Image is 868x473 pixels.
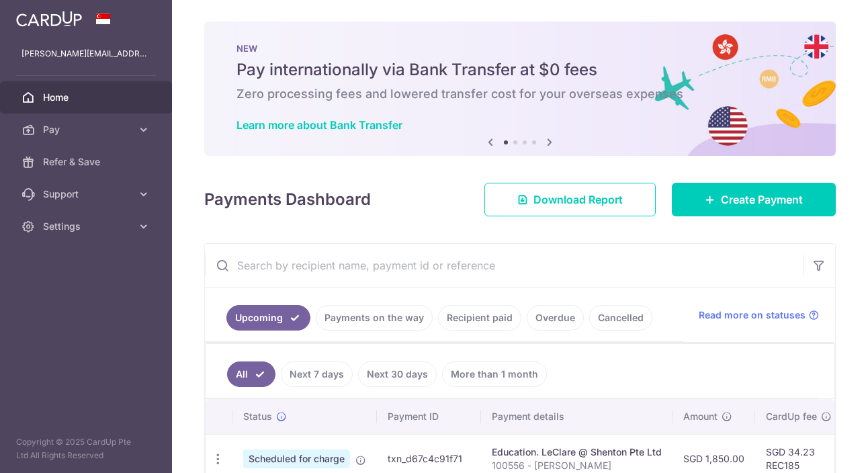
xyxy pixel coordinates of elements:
span: Support [43,187,132,201]
a: Payments on the way [316,305,433,331]
a: Download Report [484,183,656,216]
span: Read more on statuses [699,308,806,322]
span: Create Payment [721,191,803,208]
span: Settings [43,220,132,233]
span: Download Report [533,191,623,208]
a: Create Payment [672,183,836,216]
a: Next 30 days [358,361,437,387]
img: Bank transfer banner [204,21,836,156]
th: Payment ID [377,399,481,434]
h4: Payments Dashboard [204,187,371,212]
a: Upcoming [226,305,310,331]
span: Refer & Save [43,155,132,169]
span: Status [243,410,272,423]
span: Home [43,91,132,104]
a: Cancelled [589,305,652,331]
h5: Pay internationally via Bank Transfer at $0 fees [236,59,804,81]
span: Scheduled for charge [243,449,350,468]
th: Payment details [481,399,672,434]
h6: Zero processing fees and lowered transfer cost for your overseas expenses [236,86,804,102]
a: Overdue [527,305,584,331]
a: Next 7 days [281,361,353,387]
a: More than 1 month [442,361,547,387]
p: 100556 - [PERSON_NAME] [492,459,662,472]
a: Recipient paid [438,305,521,331]
span: Amount [683,410,718,423]
div: Education. LeClare @ Shenton Pte Ltd [492,445,662,459]
span: Pay [43,123,132,136]
a: Learn more about Bank Transfer [236,118,402,132]
p: NEW [236,43,804,54]
p: [PERSON_NAME][EMAIL_ADDRESS][DOMAIN_NAME] [21,47,150,60]
img: CardUp [16,11,82,27]
a: All [227,361,275,387]
a: Read more on statuses [699,308,819,322]
input: Search by recipient name, payment id or reference [205,244,803,287]
span: CardUp fee [766,410,817,423]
